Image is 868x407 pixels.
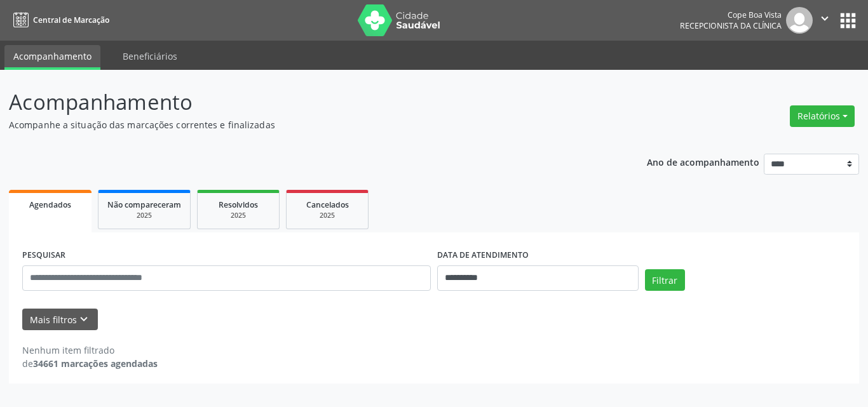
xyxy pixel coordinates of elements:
[818,11,832,25] i: 
[207,211,270,220] div: 2025
[306,199,349,210] span: Cancelados
[22,309,98,331] button: Mais filtroskeyboard_arrow_down
[647,154,759,170] p: Ano de acompanhamento
[645,269,685,291] button: Filtrar
[786,7,813,34] img: img
[295,211,359,220] div: 2025
[107,199,181,210] span: Não compareceram
[837,10,859,32] button: apps
[22,246,65,265] label: PESQUISAR
[680,20,782,31] span: Recepcionista da clínica
[813,7,837,34] button: 
[114,45,186,67] a: Beneficiários
[33,357,158,370] strong: 34661 marcações agendadas
[9,86,604,118] p: Acompanhamento
[680,10,782,20] div: Cope Boa Vista
[77,312,91,326] i: keyboard_arrow_down
[33,15,109,25] span: Central de Marcação
[107,211,181,220] div: 2025
[4,45,100,70] a: Acompanhamento
[790,105,855,127] button: Relatórios
[9,118,604,131] p: Acompanhe a situação das marcações correntes e finalizadas
[219,199,258,210] span: Resolvidos
[437,246,529,265] label: DATA DE ATENDIMENTO
[29,199,71,210] span: Agendados
[9,10,109,30] a: Central de Marcação
[22,344,158,357] div: Nenhum item filtrado
[22,357,158,370] div: de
